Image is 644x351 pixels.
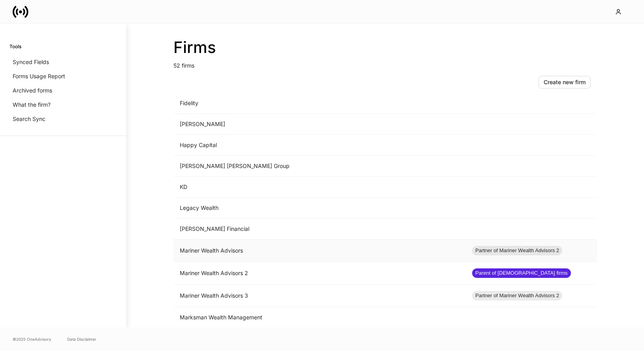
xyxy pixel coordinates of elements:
[13,87,52,94] p: Archived forms
[539,76,591,89] button: Create new firm
[472,269,571,277] span: Parent of [DEMOGRAPHIC_DATA] firms
[173,135,466,156] td: Happy Capital
[544,79,586,85] div: Create new firm
[173,177,466,198] td: KD
[173,262,466,285] td: Mariner Wealth Advisors 2
[9,98,117,112] a: What the firm?
[173,307,466,328] td: Marksman Wealth Management
[13,58,49,66] p: Synced Fields
[472,292,562,300] span: Partner of Mariner Wealth Advisors 2
[13,72,65,80] p: Forms Usage Report
[9,112,117,126] a: Search Sync
[13,101,51,109] p: What the firm?
[13,336,51,342] span: © 2025 OneAdvisory
[472,247,562,255] span: Partner of Mariner Wealth Advisors 2
[13,115,45,123] p: Search Sync
[173,57,597,70] p: 52 firms
[173,198,466,219] td: Legacy Wealth
[173,93,466,114] td: Fidelity
[173,156,466,177] td: [PERSON_NAME] [PERSON_NAME] Group
[9,43,21,50] h6: Tools
[67,336,96,342] a: Data Disclaimer
[9,69,117,83] a: Forms Usage Report
[9,55,117,69] a: Synced Fields
[173,114,466,135] td: [PERSON_NAME]
[173,38,597,57] h2: Firms
[173,240,466,262] td: Mariner Wealth Advisors
[9,83,117,98] a: Archived forms
[173,219,466,240] td: [PERSON_NAME] Financial
[173,285,466,307] td: Mariner Wealth Advisors 3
